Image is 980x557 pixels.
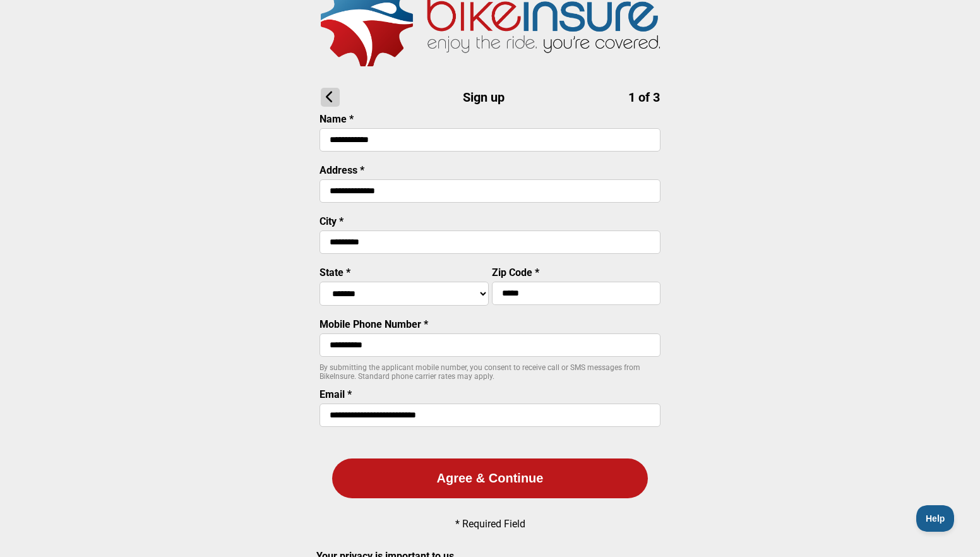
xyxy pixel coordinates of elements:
label: City * [320,215,344,227]
label: Zip Code * [492,267,539,278]
label: Mobile Phone Number * [320,318,428,330]
label: Email * [320,388,352,400]
p: By submitting the applicant mobile number, you consent to receive call or SMS messages from BikeI... [320,363,660,381]
iframe: Toggle Customer Support [916,505,955,532]
label: Address * [320,164,364,176]
button: Agree & Continue [332,458,648,498]
span: 1 of 3 [628,90,660,105]
h1: Sign up [321,88,660,107]
label: Name * [320,113,354,125]
p: * Required Field [455,518,525,530]
label: State * [320,267,350,278]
